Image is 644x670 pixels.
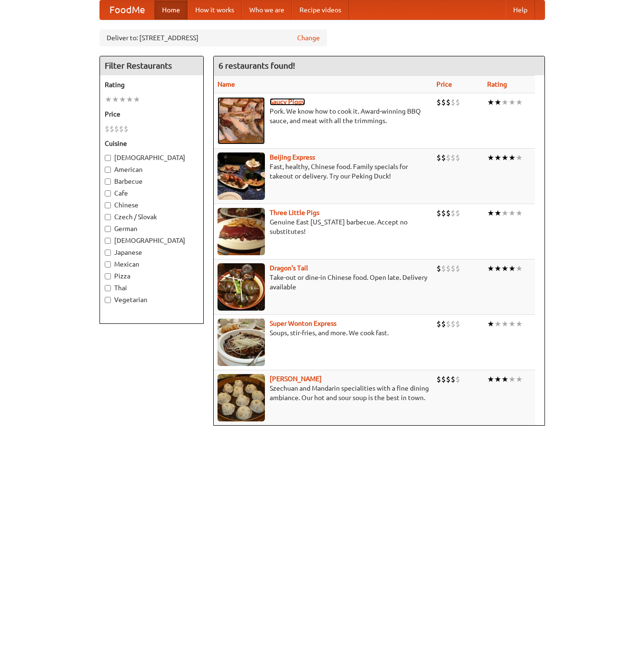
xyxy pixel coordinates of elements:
li: ★ [508,97,516,107]
a: Help [506,0,535,19]
li: $ [436,374,441,384]
li: ★ [501,374,508,384]
a: Price [436,80,452,88]
a: FoodMe [100,0,154,19]
input: Czech / Slovak [105,214,111,220]
li: ★ [494,152,501,163]
li: ★ [105,94,112,105]
input: Japanese [105,250,111,256]
input: Chinese [105,202,111,208]
ng-pluralize: 6 restaurants found! [218,61,295,70]
li: $ [455,263,460,274]
input: American [105,167,111,173]
li: $ [455,374,460,384]
li: ★ [501,263,508,274]
li: ★ [516,374,523,384]
a: Rating [487,80,507,88]
h5: Rating [105,80,199,89]
li: ★ [501,152,508,163]
li: $ [451,319,455,329]
li: ★ [487,152,494,163]
li: $ [441,319,446,329]
li: ★ [494,208,501,218]
li: ★ [494,263,501,274]
a: Home [154,0,188,19]
li: $ [455,152,460,163]
label: Chinese [105,200,199,210]
b: Dragon's Tail [270,264,308,272]
li: $ [441,263,446,274]
li: $ [451,374,455,384]
li: $ [455,208,460,218]
label: Vegetarian [105,295,199,304]
img: saucy.jpg [218,97,265,144]
li: ★ [508,374,516,384]
li: $ [446,208,451,218]
label: Czech / Slovak [105,212,199,222]
li: $ [451,263,455,274]
li: ★ [501,319,508,329]
p: Szechuan and Mandarin specialities with a fine dining ambiance. Our hot and sour soup is the best... [218,384,429,402]
input: [DEMOGRAPHIC_DATA] [105,155,111,161]
label: [DEMOGRAPHIC_DATA] [105,236,199,245]
li: ★ [508,208,516,218]
a: Change [297,33,320,43]
input: Pizza [105,273,111,279]
li: ★ [501,97,508,107]
a: Saucy Piggy [270,98,305,106]
li: $ [446,152,451,163]
label: Thai [105,283,199,293]
a: Beijing Express [270,153,315,161]
li: $ [436,208,441,218]
img: littlepigs.jpg [218,208,265,255]
li: $ [119,124,124,134]
li: $ [436,152,441,163]
a: Name [218,80,235,88]
li: $ [441,97,446,107]
li: $ [124,124,128,134]
h5: Price [105,109,199,119]
a: Three Little Pigs [270,209,319,216]
li: $ [451,208,455,218]
p: Take-out or dine-in Chinese food. Open late. Delivery available [218,273,429,292]
li: ★ [508,319,516,329]
label: Barbecue [105,177,199,186]
li: $ [446,263,451,274]
label: Japanese [105,248,199,257]
input: [DEMOGRAPHIC_DATA] [105,238,111,244]
li: ★ [133,94,140,105]
input: Thai [105,285,111,291]
p: Soups, stir-fries, and more. We cook fast. [218,328,429,338]
label: Mexican [105,259,199,269]
li: ★ [487,208,494,218]
a: Super Wonton Express [270,320,336,327]
li: ★ [494,374,501,384]
p: Genuine East [US_STATE] barbecue. Accept no substitutes! [218,217,429,236]
p: Pork. We know how to cook it. Award-winning BBQ sauce, and meat with all the trimmings. [218,107,429,125]
li: $ [109,124,114,134]
li: ★ [112,94,119,105]
li: $ [441,374,446,384]
li: ★ [119,94,126,105]
div: Deliver to: [STREET_ADDRESS] [100,29,327,46]
li: ★ [516,319,523,329]
a: Recipe videos [292,0,349,19]
li: ★ [494,97,501,107]
li: $ [455,319,460,329]
img: shandong.jpg [218,374,265,421]
li: $ [451,152,455,163]
img: superwonton.jpg [218,319,265,366]
label: [DEMOGRAPHIC_DATA] [105,153,199,162]
a: [PERSON_NAME] [270,375,322,383]
li: $ [436,97,441,107]
p: Fast, healthy, Chinese food. Family specials for takeout or delivery. Try our Peking Duck! [218,162,429,181]
label: German [105,224,199,233]
li: $ [441,152,446,163]
a: Who we are [242,0,292,19]
a: How it works [188,0,242,19]
li: $ [446,97,451,107]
